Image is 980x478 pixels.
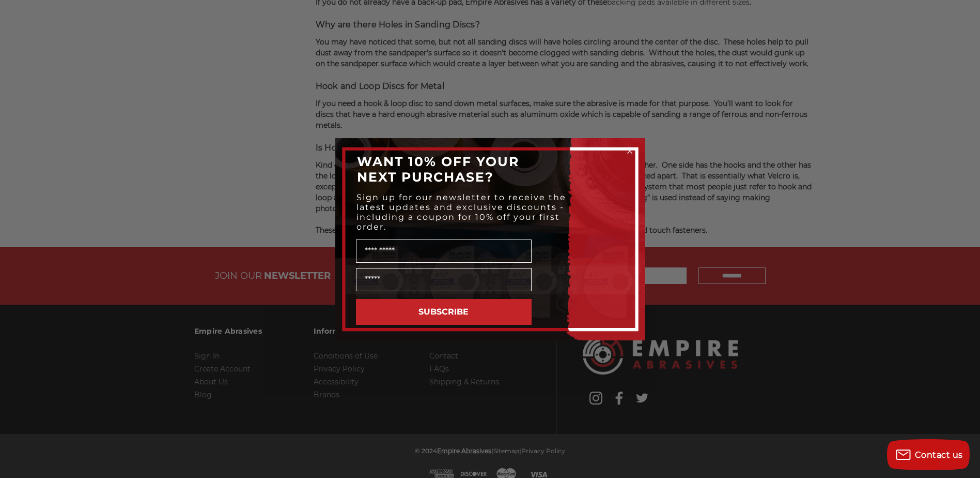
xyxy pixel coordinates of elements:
[625,146,635,156] button: Close dialog
[915,450,963,460] span: Contact us
[356,192,566,232] span: Sign up for our newsletter to receive the latest updates and exclusive discounts - including a co...
[356,268,532,291] input: Email
[356,299,532,325] button: SUBSCRIBE
[357,154,519,185] span: WANT 10% OFF YOUR NEXT PURCHASE?
[887,439,970,470] button: Contact us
